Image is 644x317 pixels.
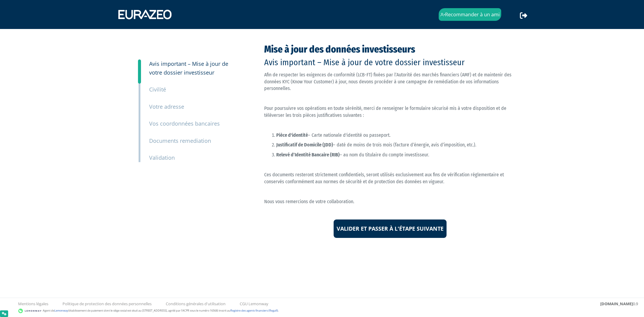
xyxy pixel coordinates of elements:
a: Conditions générales d'utilisation [166,301,226,307]
a: CGU Lemonway [240,301,268,307]
small: Vos coordonnées bancaires [149,120,220,127]
strong: Relevé d’Identité Bancaire (RIB) [276,152,340,158]
p: Afin de respecter les exigences de conformité (LCB-FT) fixées par l’Autorité des marchés financie... [264,72,516,92]
div: Mise à jour des données investisseurs [264,43,516,69]
p: – au nom du titulaire du compte investisseur. [276,152,516,158]
small: Votre adresse [149,103,184,110]
p: Ces documents resteront strictement confidentiels, seront utilisés exclusivement aux fins de véri... [264,171,516,185]
small: Avis important – Mise à jour de votre dossier investisseur [149,60,228,76]
p: – Carte nationale d'identité ou passeport. [276,132,516,139]
small: Documents remediation [149,137,211,144]
a: 3 [138,59,141,84]
strong: [DOMAIN_NAME] [600,301,633,306]
small: Validation [149,154,175,161]
a: Recommander à un ami [439,8,501,21]
p: Pour poursuivre vos opérations en toute sérénité, merci de renseigner le formulaire sécurisé mis ... [264,105,516,119]
img: logo-lemonway.png [18,308,41,314]
a: Mentions légales [18,301,48,307]
p: Avis important – Mise à jour de votre dossier investisseur [264,56,516,69]
strong: Pièce d'identité [276,132,308,138]
img: 1731417592-eurazeo_logo_blanc.png [114,5,176,24]
small: Civilité [149,86,166,93]
p: Nous vous remercions de votre collaboration. [264,198,516,205]
strong: Justificatif de Domicile (JDD) [276,142,333,148]
a: Politique de protection des données personnelles [62,301,152,307]
p: – daté de moins de trois mois (facture d’énergie, avis d’imposition, etc.). [276,142,516,149]
div: 0.9 [600,301,638,307]
div: - Agent de (établissement de paiement dont le siège social est situé au [STREET_ADDRESS], agréé p... [6,308,638,314]
input: Valider et passer à l'étape suivante [334,219,447,238]
a: Registre des agents financiers (Regafi) [230,309,278,312]
a: Lemonway [54,309,68,312]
